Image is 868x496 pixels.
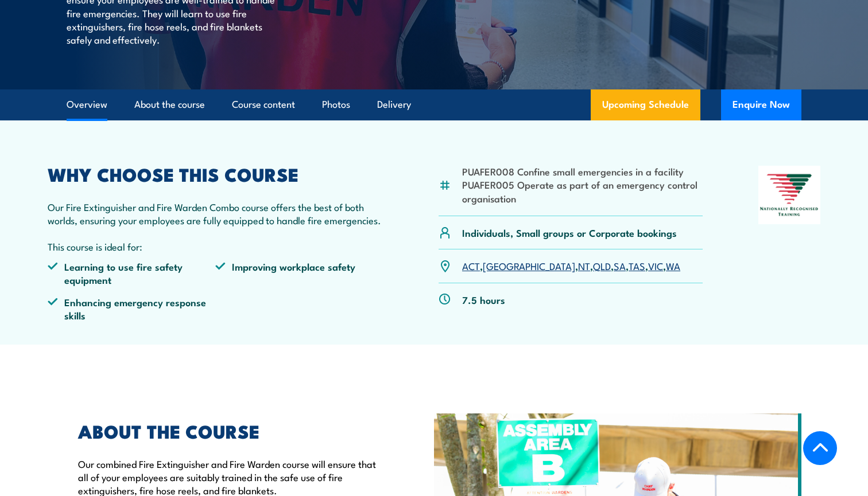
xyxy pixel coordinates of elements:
[48,260,215,287] li: Learning to use fire safety equipment
[629,259,645,272] a: TAS
[462,226,677,239] p: Individuals, Small groups or Corporate bookings
[462,178,703,205] li: PUAFER005 Operate as part of an emergency control organisation
[48,295,215,322] li: Enhancing emergency response skills
[614,259,626,272] a: SA
[648,259,663,272] a: VIC
[758,166,820,224] img: Nationally Recognised Training logo.
[322,89,350,120] a: Photos
[462,165,703,178] li: PUAFER008 Confine small emergencies in a facility
[483,259,575,272] a: [GEOGRAPHIC_DATA]
[377,89,411,120] a: Delivery
[721,89,801,120] button: Enquire Now
[134,89,205,120] a: About the course
[48,240,383,253] p: This course is ideal for:
[48,200,383,227] p: Our Fire Extinguisher and Fire Warden Combo course offers the best of both worlds, ensuring your ...
[462,259,480,272] a: ACT
[591,89,700,120] a: Upcoming Schedule
[578,259,590,272] a: NT
[48,166,383,182] h2: WHY CHOOSE THIS COURSE
[232,89,295,120] a: Course content
[462,259,680,272] p: , , , , , , ,
[593,259,611,272] a: QLD
[215,260,383,287] li: Improving workplace safety
[462,293,505,306] p: 7.5 hours
[666,259,680,272] a: WA
[78,423,381,439] h2: ABOUT THE COURSE
[67,89,107,120] a: Overview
